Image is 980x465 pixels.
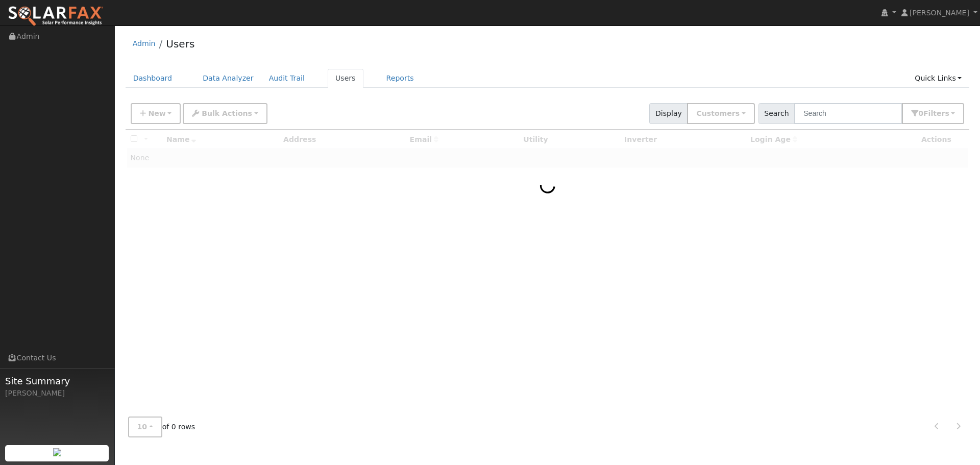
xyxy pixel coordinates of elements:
[649,103,688,124] span: Display
[5,388,109,399] div: [PERSON_NAME]
[328,69,363,88] a: Users
[128,417,195,437] span: of 0 rows
[8,6,104,27] img: SolarFax
[794,103,902,124] input: Search
[148,109,165,117] span: New
[133,39,156,47] a: Admin
[902,103,964,124] button: 0Filters
[945,109,949,117] span: s
[128,417,162,437] button: 10
[5,374,109,388] span: Site Summary
[183,103,267,124] button: Bulk Actions
[758,103,795,124] span: Search
[261,69,312,88] a: Audit Trail
[126,69,180,88] a: Dashboard
[202,109,252,117] span: Bulk Actions
[910,9,969,17] span: [PERSON_NAME]
[131,103,181,124] button: New
[166,38,194,50] a: Users
[923,109,949,117] span: Filter
[687,103,754,124] button: Customers
[137,423,148,431] span: 10
[195,69,261,88] a: Data Analyzer
[907,69,969,88] a: Quick Links
[379,69,422,88] a: Reports
[53,448,61,456] img: retrieve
